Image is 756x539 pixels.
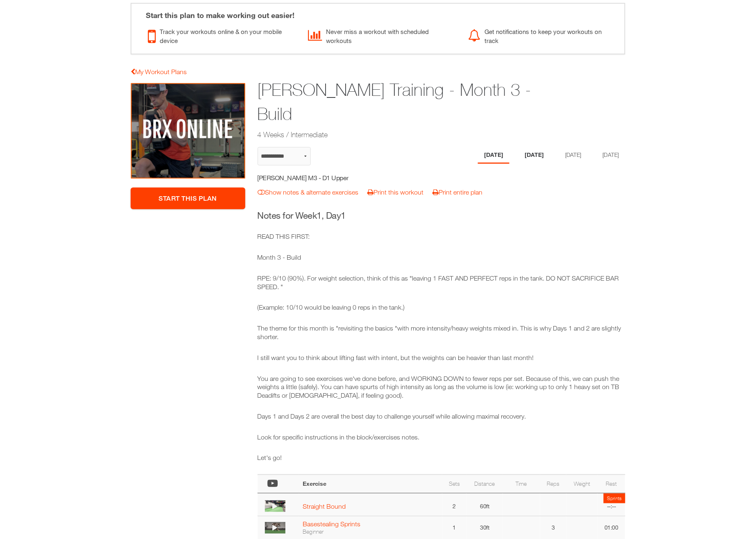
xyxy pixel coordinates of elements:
[518,147,550,164] li: Day 2
[466,493,503,516] td: 60
[258,129,562,140] h2: 4 Weeks / Intermediate
[433,188,483,196] a: Print entire plan
[503,475,540,493] th: Time
[317,210,322,221] span: 1
[598,475,625,493] th: Rest
[604,494,625,503] td: Sprints
[566,475,598,493] th: Weight
[486,503,489,510] span: ft
[597,147,625,164] li: Day 4
[299,475,442,493] th: Exercise
[258,412,626,421] p: Days 1 and Days 2 are overall the best day to challenge yourself while allowing maximal recovery.
[559,147,588,164] li: Day 3
[258,353,626,362] p: I still want you to think about lifting fast with intent, but the weights can be heavier than las...
[308,25,456,45] div: Never miss a workout with scheduled workouts
[258,274,626,291] p: RPE: 9/10 (90%). For weight selection, think of this as "leaving 1 FAST AND PERFECT reps in the t...
[258,303,626,312] p: (Example: 10/10 would be leaving 0 reps in the tank.)
[138,4,618,21] div: Start this plan to make working out easier!
[131,188,245,209] a: Start This Plan
[368,188,424,196] a: Print this workout
[303,503,346,510] a: Straight Bound
[466,475,503,493] th: Distance
[258,374,626,400] p: You are going to see exercises we've done before, and WORKING DOWN to fewer reps per set. Because...
[258,453,626,462] p: Let's go!
[148,25,296,45] div: Track your workouts online & on your mobile device
[258,253,626,262] p: Month 3 - Build
[265,522,285,534] img: thumbnail.png
[258,232,626,241] p: READ THIS FIRST:
[486,524,489,531] span: ft
[131,68,187,75] a: My Workout Plans
[258,433,626,442] p: Look for specific instructions in the block/exercises notes.
[442,475,466,493] th: Sets
[540,475,567,493] th: Reps
[478,147,509,164] li: Day 1
[442,493,466,516] td: 2
[341,210,346,221] span: 1
[258,188,359,196] a: Show notes & alternate exercises
[131,83,245,179] img: Owen Stone Training - Month 3 - Build
[303,528,438,536] div: Beginner
[598,493,625,516] td: --:--
[258,78,562,126] h1: [PERSON_NAME] Training - Month 3 - Build
[258,173,404,182] h5: [PERSON_NAME] M3 - D1 Upper
[303,521,361,528] a: Basestealing Sprints
[258,209,626,222] h3: Notes for Week , Day
[469,25,616,45] div: Get notifications to keep your workouts on track
[258,324,626,341] p: The theme for this month is "revisiting the basics "with more intensity/heavy weights mixed in. T...
[265,500,285,512] img: thumbnail.png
